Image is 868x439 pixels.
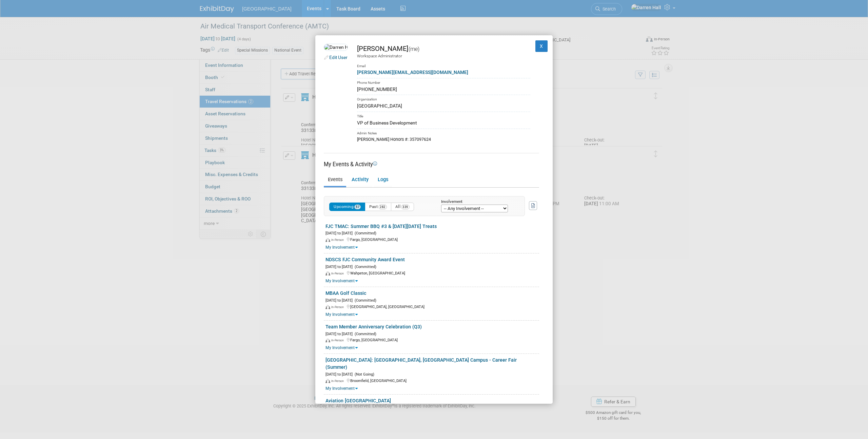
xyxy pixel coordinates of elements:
[325,238,330,242] img: In-Person Event
[325,224,437,229] a: FJC TMAC: Summer BBQ #3 & [DATE][DATE] Treats
[325,312,358,317] a: My Involvement
[401,205,410,209] span: 339
[357,59,530,69] div: Email
[324,160,539,168] div: My Events & Activity
[408,46,419,52] span: (me)
[325,379,330,383] img: In-Person Event
[325,339,330,343] img: In-Person Event
[325,271,330,275] img: In-Person Event
[357,112,530,119] div: Title
[374,174,392,186] a: Logs
[325,357,517,370] a: [GEOGRAPHIC_DATA]: [GEOGRAPHIC_DATA], [GEOGRAPHIC_DATA] Campus - Career Fair (Summer)
[325,279,358,283] a: My Involvement
[325,270,539,276] div: Wahpeton, [GEOGRAPHIC_DATA]
[325,345,358,350] a: My Involvement
[325,305,330,309] img: In-Person Event
[325,377,539,384] div: Broomfield, [GEOGRAPHIC_DATA]
[331,272,346,275] span: In-Person
[331,238,346,242] span: In-Person
[354,205,361,209] span: 57
[325,303,539,310] div: [GEOGRAPHIC_DATA], [GEOGRAPHIC_DATA]
[353,332,376,336] span: (Committed)
[325,324,422,329] a: Team Member Anniversary Celebration (Q3)
[378,205,387,209] span: 282
[357,44,530,54] div: [PERSON_NAME]
[348,174,372,186] a: Activity
[325,371,539,377] div: [DATE] to [DATE]
[325,297,539,303] div: [DATE] to [DATE]
[325,245,358,250] a: My Involvement
[324,174,346,186] a: Events
[357,86,530,93] div: [PHONE_NUMBER]
[329,203,365,211] button: Upcoming57
[357,102,530,110] div: [GEOGRAPHIC_DATA]
[353,372,374,377] span: (Not Going)
[353,231,376,235] span: (Committed)
[331,379,346,383] span: In-Person
[325,386,358,391] a: My Involvement
[357,78,530,86] div: Phone Number
[441,200,514,204] div: Involvement
[325,330,539,337] div: [DATE] to [DATE]
[357,95,530,102] div: Organization
[325,236,539,243] div: Fargo, [GEOGRAPHIC_DATA]
[365,203,391,211] button: Past282
[353,298,376,303] span: (Committed)
[325,337,539,343] div: Fargo, [GEOGRAPHIC_DATA]
[357,53,530,59] div: Workspace Administrator
[325,398,391,403] a: Aviation [GEOGRAPHIC_DATA]
[357,119,530,127] div: VP of Business Development
[329,55,348,60] a: Edit User
[331,339,346,342] span: In-Person
[325,257,405,262] a: NDSCS FJC Community Award Event
[353,265,376,269] span: (Committed)
[357,136,530,142] div: [PERSON_NAME] Honors #: 357097624
[331,305,346,309] span: In-Person
[535,40,548,52] button: X
[357,129,530,136] div: Admin Notes
[325,263,539,270] div: [DATE] to [DATE]
[357,70,468,75] a: [PERSON_NAME][EMAIL_ADDRESS][DOMAIN_NAME]
[391,203,414,211] button: All339
[325,290,366,296] a: MBAA Golf Classic
[324,44,348,51] img: Darren Hall
[325,230,539,236] div: [DATE] to [DATE]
